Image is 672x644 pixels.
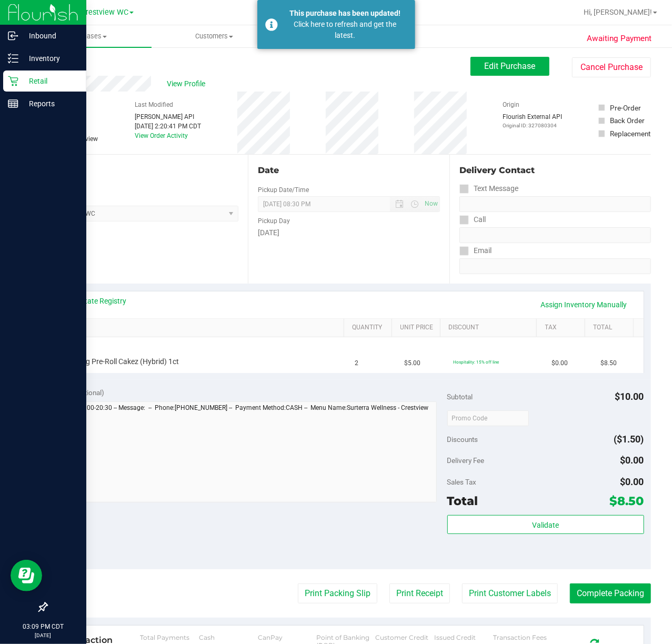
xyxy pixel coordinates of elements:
[18,97,82,110] p: Reports
[375,633,434,641] div: Customer Credit
[614,434,644,445] span: ($1.50)
[503,112,563,129] div: Flourish External API
[453,359,499,365] span: Hospitality: 15% off line
[258,227,440,238] div: [DATE]
[503,122,563,129] p: Original ID: 327080304
[81,8,128,17] span: Crestview WC
[284,19,407,41] div: Click here to refresh and get the latest.
[25,25,152,47] a: Purchases
[600,358,617,368] span: $8.50
[551,358,568,368] span: $0.00
[352,324,388,332] a: Quantity
[447,515,644,534] button: Validate
[584,8,652,16] span: Hi, [PERSON_NAME]!
[46,164,238,177] div: Location
[135,112,201,122] div: [PERSON_NAME] API
[593,324,629,332] a: Total
[135,122,201,131] div: [DATE] 2:20:41 PM CDT
[434,633,493,641] div: Issued Credit
[448,324,533,332] a: Discount
[152,32,277,41] span: Customers
[503,100,520,109] label: Origin
[620,476,644,487] span: $0.00
[5,631,82,639] p: [DATE]
[284,8,407,19] div: This purchase has been updated!
[459,227,651,243] input: Format: (999) 999-9999
[459,212,486,227] label: Call
[459,181,518,196] label: Text Message
[18,75,82,87] p: Retail
[8,76,18,86] inline-svg: Retail
[5,622,82,631] p: 03:09 PM CDT
[258,216,290,226] label: Pickup Day
[167,78,209,89] span: View Profile
[25,32,152,41] span: Purchases
[470,57,549,76] button: Edit Purchase
[135,100,173,109] label: Last Modified
[610,128,650,139] div: Replacement
[258,633,317,641] div: CanPay
[610,103,641,113] div: Pre-Order
[545,324,581,332] a: Tax
[587,33,652,45] span: Awaiting Payment
[620,455,644,466] span: $0.00
[447,478,477,486] span: Sales Tax
[485,61,536,71] span: Edit Purchase
[532,521,559,529] span: Validate
[610,115,645,126] div: Back Order
[140,633,199,641] div: Total Payments
[610,494,644,508] span: $8.50
[447,393,473,401] span: Subtotal
[199,633,258,641] div: Cash
[459,196,651,212] input: Format: (999) 999-9999
[447,456,485,465] span: Delivery Fee
[404,358,420,368] span: $5.00
[8,31,18,41] inline-svg: Inbound
[459,243,492,258] label: Email
[447,494,478,508] span: Total
[355,358,359,368] span: 2
[400,324,436,332] a: Unit Price
[493,633,552,641] div: Transaction Fees
[152,25,278,47] a: Customers
[462,583,558,603] button: Print Customer Labels
[258,185,309,195] label: Pickup Date/Time
[447,410,529,426] input: Promo Code
[572,57,651,77] button: Cancel Purchase
[389,583,450,603] button: Print Receipt
[258,164,440,177] div: Date
[534,296,634,314] a: Assign Inventory Manually
[18,29,82,42] p: Inbound
[570,583,651,603] button: Complete Packing
[66,357,179,367] span: FT 0.5g Pre-Roll Cakez (Hybrid) 1ct
[64,296,127,306] a: View State Registry
[135,132,188,139] a: View Order Activity
[447,430,478,449] span: Discounts
[459,164,651,177] div: Delivery Contact
[18,52,82,65] p: Inventory
[8,53,18,64] inline-svg: Inventory
[11,560,42,591] iframe: Resource center
[62,324,339,332] a: SKU
[298,583,377,603] button: Print Packing Slip
[615,391,644,402] span: $10.00
[8,98,18,109] inline-svg: Reports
